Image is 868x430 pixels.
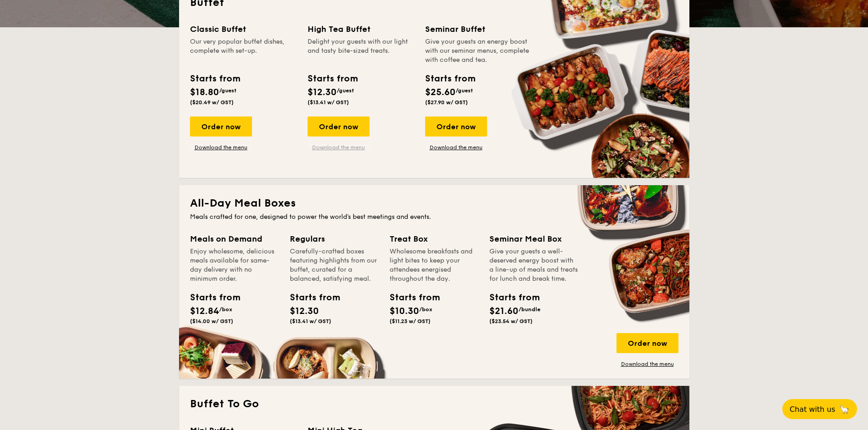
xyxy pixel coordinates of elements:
[489,306,519,317] span: $21.60
[190,23,297,35] div: Classic Buffet
[290,291,331,304] div: Starts from
[290,306,319,317] span: $12.30
[337,87,354,94] span: /guest
[190,37,297,65] div: Our very popular buffet dishes, complete with set-up.
[489,233,578,245] div: Seminar Meal Box
[219,87,236,94] span: /guest
[425,72,475,86] div: Starts from
[190,144,252,151] a: Download the menu
[425,116,487,137] div: Order now
[290,318,331,324] span: ($13.41 w/ GST)
[790,405,835,414] span: Chat with us
[390,291,431,304] div: Starts from
[190,318,233,324] span: ($14.00 w/ GST)
[308,87,337,98] span: $12.30
[489,291,530,304] div: Starts from
[782,399,857,419] button: Chat with us🦙
[190,72,240,86] div: Starts from
[308,23,414,35] div: High Tea Buffet
[456,87,473,94] span: /guest
[489,247,578,283] div: Give your guests a well-deserved energy boost with a line-up of meals and treats for lunch and br...
[519,306,540,313] span: /bundle
[308,144,370,151] a: Download the menu
[616,333,678,353] div: Order now
[290,233,379,245] div: Regulars
[190,233,279,245] div: Meals on Demand
[419,306,432,313] span: /box
[839,404,850,415] span: 🦙
[190,397,678,411] h2: Buffet To Go
[390,247,478,283] div: Wholesome breakfasts and light bites to keep your attendees energised throughout the day.
[425,37,532,65] div: Give your guests an energy boost with our seminar menus, complete with coffee and tea.
[308,116,370,137] div: Order now
[190,116,252,137] div: Order now
[190,306,219,317] span: $12.84
[190,247,279,283] div: Enjoy wholesome, delicious meals available for same-day delivery with no minimum order.
[190,212,678,222] div: Meals crafted for one, designed to power the world's best meetings and events.
[190,291,231,304] div: Starts from
[190,196,678,211] h2: All-Day Meal Boxes
[425,23,532,35] div: Seminar Buffet
[425,87,456,98] span: $25.60
[290,247,379,283] div: Carefully-crafted boxes featuring highlights from our buffet, curated for a balanced, satisfying ...
[308,99,349,106] span: ($13.41 w/ GST)
[390,306,419,317] span: $10.30
[219,306,232,313] span: /box
[190,87,219,98] span: $18.80
[190,99,234,106] span: ($20.49 w/ GST)
[425,144,487,151] a: Download the menu
[390,318,431,324] span: ($11.23 w/ GST)
[616,360,678,368] a: Download the menu
[390,233,478,245] div: Treat Box
[308,37,414,65] div: Delight your guests with our light and tasty bite-sized treats.
[425,99,468,106] span: ($27.90 w/ GST)
[308,72,357,86] div: Starts from
[489,318,533,324] span: ($23.54 w/ GST)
